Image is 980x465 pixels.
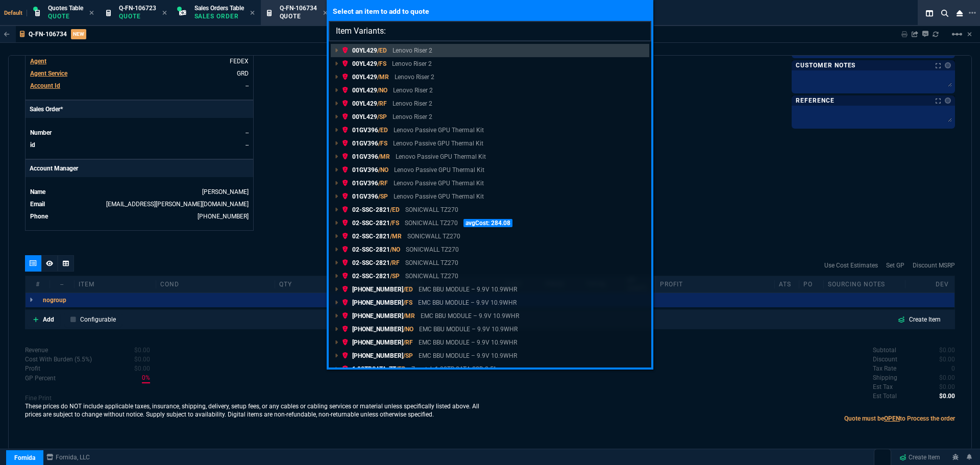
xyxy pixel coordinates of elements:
[390,246,400,253] span: /NO
[342,218,399,228] p: 02-SSC-2821
[405,218,458,228] p: SONICWALL TZ270
[403,339,413,346] span: /RF
[378,180,388,187] span: /RF
[406,245,459,254] p: SONICWALL TZ270
[342,364,406,374] p: 1.92TBSATA-ZT
[392,59,432,68] p: Lenovo Riser 2
[394,179,484,188] p: Lenovo Passive GPU Thermal Kit
[895,450,944,465] a: Create Item
[405,258,458,267] p: SONICWALL TZ270
[390,219,399,227] span: /FS
[393,99,432,108] p: Lenovo Riser 2
[393,46,432,55] p: Lenovo Riser 2
[393,86,433,95] p: Lenovo Riser 2
[377,60,386,67] span: /FS
[390,259,400,266] span: /RF
[377,113,387,120] span: /SP
[419,325,518,334] p: EMC BBU MODULE – 9.9V 10.9WHR
[411,364,496,374] p: Zayntek 1.92TB SATA SSD 2.5
[342,99,387,108] p: 00YL429
[405,272,458,281] p: SONICWALL TZ270
[342,179,388,188] p: 01GV396
[396,152,486,161] p: Lenovo Passive GPU Thermal Kit
[403,299,412,306] span: /FS
[378,166,388,174] span: /NO
[377,74,389,81] span: /MR
[342,298,412,307] p: [PHONE_NUMBER]
[419,351,517,360] p: EMC BBU MODULE – 9.9V 10.9WHR
[378,193,388,200] span: /SP
[395,72,434,82] p: Lenovo Riser 2
[394,126,484,135] p: Lenovo Passive GPU Thermal Kit
[403,286,413,293] span: /ED
[378,153,390,160] span: /MR
[342,325,413,334] p: [PHONE_NUMBER]
[342,258,400,267] p: 02-SSC-2821
[377,47,387,54] span: /ED
[342,165,388,175] p: 01GV396
[342,338,413,347] p: [PHONE_NUMBER]
[407,232,460,241] p: SONICWALL TZ270
[342,192,388,201] p: 01GV396
[342,152,390,161] p: 01GV396
[342,46,387,55] p: 00YL429
[463,219,512,227] p: avgCost: 284.08
[342,205,400,214] p: 02-SSC-2821
[378,127,388,134] span: /ED
[393,112,432,121] p: Lenovo Riser 2
[377,100,387,107] span: /RF
[421,311,519,321] p: EMC BBU MODULE – 9.9V 10.9WHR
[342,112,387,121] p: 00YL429
[342,59,386,68] p: 00YL429
[394,165,484,175] p: Lenovo Passive GPU Thermal Kit
[342,272,400,281] p: 02-SSC-2821
[418,298,517,307] p: EMC BBU MODULE – 9.9V 10.9WHR
[419,338,517,347] p: EMC BBU MODULE – 9.9V 10.9WHR
[377,87,387,94] span: /NO
[342,285,413,294] p: [PHONE_NUMBER]
[394,192,484,201] p: Lenovo Passive GPU Thermal Kit
[405,205,458,214] p: SONICWALL TZ270
[342,86,387,95] p: 00YL429
[403,312,415,320] span: /MR
[342,311,415,321] p: [PHONE_NUMBER]
[403,326,413,333] span: /NO
[390,273,400,280] span: /SP
[393,139,483,148] p: Lenovo Passive GPU Thermal Kit
[342,139,387,148] p: 01GV396
[342,232,402,241] p: 02-SSC-2821
[342,351,413,360] p: [PHONE_NUMBER]
[390,233,402,240] span: /MR
[390,206,400,213] span: /ED
[342,126,388,135] p: 01GV396
[329,21,651,41] input: Search...
[342,245,400,254] p: 02-SSC-2821
[342,72,389,82] p: 00YL429
[378,140,387,147] span: /FS
[43,453,93,462] a: msbcCompanyName
[396,365,406,373] span: /ED
[403,352,413,359] span: /SP
[419,285,517,294] p: EMC BBU MODULE – 9.9V 10.9WHR
[329,2,651,21] p: Select an item to add to quote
